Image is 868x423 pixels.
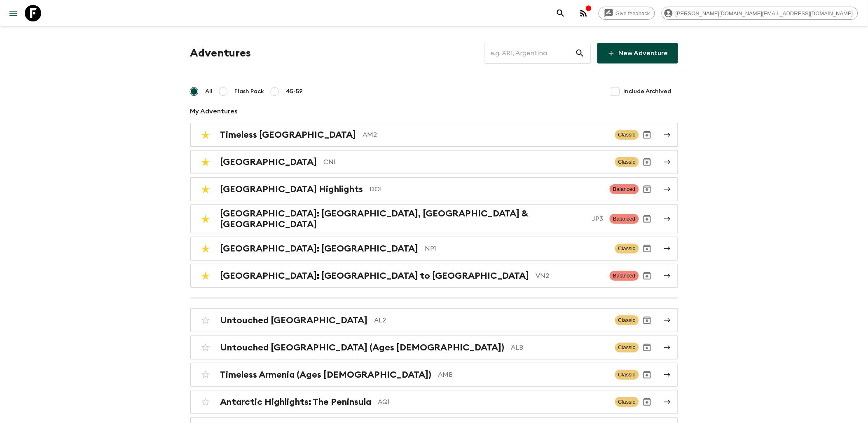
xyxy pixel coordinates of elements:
[220,369,432,380] h2: Timeless Armenia (Ages [DEMOGRAPHIC_DATA])
[639,312,655,329] button: Archive
[536,271,604,281] p: VN2
[220,270,529,281] h2: [GEOGRAPHIC_DATA]: [GEOGRAPHIC_DATA] to [GEOGRAPHIC_DATA]
[220,243,419,254] h2: [GEOGRAPHIC_DATA]: [GEOGRAPHIC_DATA]
[639,240,655,257] button: Archive
[190,363,678,387] a: Timeless Armenia (Ages [DEMOGRAPHIC_DATA])AMBClassicArchive
[610,184,639,194] span: Balanced
[639,154,655,170] button: Archive
[190,336,678,360] a: Untouched [GEOGRAPHIC_DATA] (Ages [DEMOGRAPHIC_DATA])ALBClassicArchive
[599,7,655,20] a: Give feedback
[190,123,678,147] a: Timeless [GEOGRAPHIC_DATA]AM2ClassicArchive
[615,157,639,167] span: Classic
[220,397,372,407] h2: Antarctic Highlights: The Peninsula
[624,87,671,96] span: Include Archived
[639,367,655,383] button: Archive
[220,315,368,326] h2: Untouched [GEOGRAPHIC_DATA]
[370,184,604,194] p: DO1
[190,177,678,201] a: [GEOGRAPHIC_DATA] HighlightsDO1BalancedArchive
[592,214,603,224] p: JP3
[190,204,678,233] a: [GEOGRAPHIC_DATA]: [GEOGRAPHIC_DATA], [GEOGRAPHIC_DATA] & [GEOGRAPHIC_DATA]JP3BalancedArchive
[220,342,505,353] h2: Untouched [GEOGRAPHIC_DATA] (Ages [DEMOGRAPHIC_DATA])
[286,87,303,96] span: 45-59
[662,7,858,20] div: [PERSON_NAME][DOMAIN_NAME][EMAIL_ADDRESS][DOMAIN_NAME]
[190,264,678,288] a: [GEOGRAPHIC_DATA]: [GEOGRAPHIC_DATA] to [GEOGRAPHIC_DATA]VN2BalancedArchive
[639,339,655,356] button: Archive
[597,43,678,63] a: New Adventure
[615,397,639,407] span: Classic
[639,211,655,227] button: Archive
[220,208,586,230] h2: [GEOGRAPHIC_DATA]: [GEOGRAPHIC_DATA], [GEOGRAPHIC_DATA] & [GEOGRAPHIC_DATA]
[190,45,251,61] h1: Adventures
[671,10,858,16] span: [PERSON_NAME][DOMAIN_NAME][EMAIL_ADDRESS][DOMAIN_NAME]
[425,244,608,254] p: NP1
[485,42,575,65] input: e.g. AR1, Argentina
[190,150,678,174] a: [GEOGRAPHIC_DATA]CN1ClassicArchive
[639,181,655,197] button: Archive
[190,106,678,116] p: My Adventures
[190,308,678,332] a: Untouched [GEOGRAPHIC_DATA]AL2ClassicArchive
[190,390,678,414] a: Antarctic Highlights: The PeninsulaAQ1ClassicArchive
[610,214,639,224] span: Balanced
[324,157,608,167] p: CN1
[220,129,356,140] h2: Timeless [GEOGRAPHIC_DATA]
[639,394,655,410] button: Archive
[610,271,639,281] span: Balanced
[374,315,608,325] p: AL2
[611,10,655,16] span: Give feedback
[511,343,608,352] p: ALB
[5,5,21,21] button: menu
[615,244,639,254] span: Classic
[615,343,639,352] span: Classic
[378,397,608,407] p: AQ1
[190,237,678,261] a: [GEOGRAPHIC_DATA]: [GEOGRAPHIC_DATA]NP1ClassicArchive
[220,157,317,167] h2: [GEOGRAPHIC_DATA]
[220,184,363,195] h2: [GEOGRAPHIC_DATA] Highlights
[639,268,655,284] button: Archive
[615,370,639,380] span: Classic
[363,130,608,140] p: AM2
[615,315,639,325] span: Classic
[206,87,213,96] span: All
[639,127,655,143] button: Archive
[615,130,639,140] span: Classic
[235,87,264,96] span: Flash Pack
[438,370,608,380] p: AMB
[552,5,569,21] button: search adventures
